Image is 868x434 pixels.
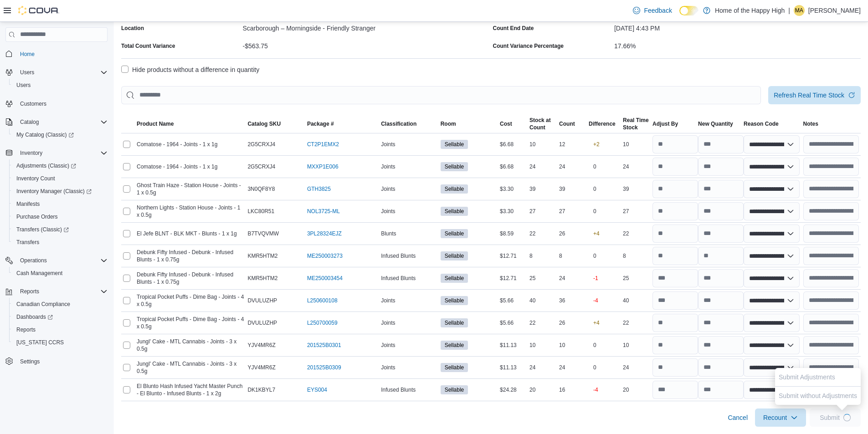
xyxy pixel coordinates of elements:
span: My Catalog (Classic) [13,129,108,140]
button: Canadian Compliance [9,298,111,311]
a: CT2P1EMX2 [307,141,339,148]
a: GTH3825 [307,185,331,193]
button: Settings [2,354,111,368]
button: Transfers [9,236,111,249]
div: Stock [623,124,648,131]
div: 36 [557,295,587,306]
button: Manifests [9,198,111,210]
span: Difference [589,120,616,128]
span: Northern Lights - Station House - Joints - 1 x 0.5g [137,204,244,219]
span: Inventory Count [16,175,55,182]
button: Customers [2,97,111,110]
span: Feedback [644,6,672,15]
button: Home [2,47,111,61]
div: Scarborough – Morningside - Friendly Stranger [242,21,489,32]
div: Joints [379,317,438,328]
div: Infused Blunts [379,250,438,261]
span: Reports [13,324,108,335]
button: Catalog [16,117,42,128]
div: Real Time [623,117,648,124]
span: MA [795,5,803,16]
span: Cash Management [13,268,108,279]
span: Customers [16,98,108,109]
span: Catalog [16,117,108,128]
span: Sellable [441,207,468,216]
div: Count [529,124,551,131]
button: Count [557,118,587,129]
a: Customers [16,98,50,109]
p: +4 [593,319,600,327]
button: Cancel [724,408,751,427]
span: Product Name [137,120,174,128]
span: Sellable [441,140,468,149]
nav: Complex example [5,44,108,392]
div: $3.30 [498,184,528,194]
img: Cova [18,6,59,15]
label: Location [121,25,144,32]
span: El Blunto Hash Infused Yacht Master Punch - El Blunto - Infused Blunts - 1 x 2g [137,383,244,397]
div: Joints [379,184,438,194]
span: Classification [381,120,416,128]
span: Stock at Count [529,117,551,131]
span: Transfers (Classic) [16,226,69,233]
a: 201525B0301 [307,342,341,349]
a: Transfers [13,237,43,248]
span: Reports [20,288,39,295]
div: Joints [379,206,438,217]
button: Room [439,118,498,129]
button: Operations [2,254,111,267]
div: 24 [557,273,587,284]
p: -4 [593,297,598,304]
button: Submit without Adjustments [775,387,861,405]
span: Sellable [441,363,468,372]
div: 16 [557,384,587,395]
div: Stock at [529,117,551,124]
span: My Catalog (Classic) [16,131,74,138]
div: Blunts [379,228,438,239]
span: Sellable [445,274,464,282]
button: Operations [16,255,51,266]
div: 24 [528,161,557,172]
span: LKC80R51 [247,208,274,215]
div: 10 [621,340,651,351]
a: Transfers (Classic) [9,223,111,236]
div: Milagros Argoso [794,5,805,16]
span: Tropical Pocket Puffs - Dime Bag - Joints - 4 x 0.5g [137,316,244,330]
div: 27 [621,206,651,217]
a: [US_STATE] CCRS [13,337,67,348]
div: 22 [528,317,557,328]
span: Comatose - 1964 - Joints - 1 x 1g [137,163,217,170]
a: 3PL28324EJZ [307,230,342,237]
span: Sellable [445,163,464,171]
a: ME250003454 [307,275,343,282]
span: Sellable [445,341,464,349]
span: Jungl' Cake - MTL Cannabis - Joints - 3 x 0.5g [137,338,244,352]
p: -1 [593,275,598,282]
button: Users [9,79,111,92]
div: $6.68 [498,139,528,150]
div: 40 [528,295,557,306]
div: 26 [557,317,587,328]
a: My Catalog (Classic) [9,128,111,141]
a: Inventory Count [13,173,59,184]
div: $11.13 [498,340,528,351]
div: 39 [557,184,587,194]
p: [PERSON_NAME] [808,5,861,16]
span: Operations [20,257,47,264]
span: Sellable [445,296,464,305]
span: 2G5CRXJ4 [247,141,275,148]
label: Hide products without a difference in quantity [121,64,259,75]
button: Users [16,67,38,78]
button: Catalog SKU [246,118,305,129]
p: +2 [593,141,600,148]
div: $11.13 [498,362,528,373]
span: Sellable [445,363,464,372]
a: My Catalog (Classic) [13,129,77,140]
span: Purchase Orders [16,213,58,220]
span: Inventory [16,148,108,158]
div: $5.66 [498,295,528,306]
div: 17.66% [614,39,861,50]
span: Cash Management [16,270,62,277]
div: Joints [379,362,438,373]
div: 24 [557,161,587,172]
